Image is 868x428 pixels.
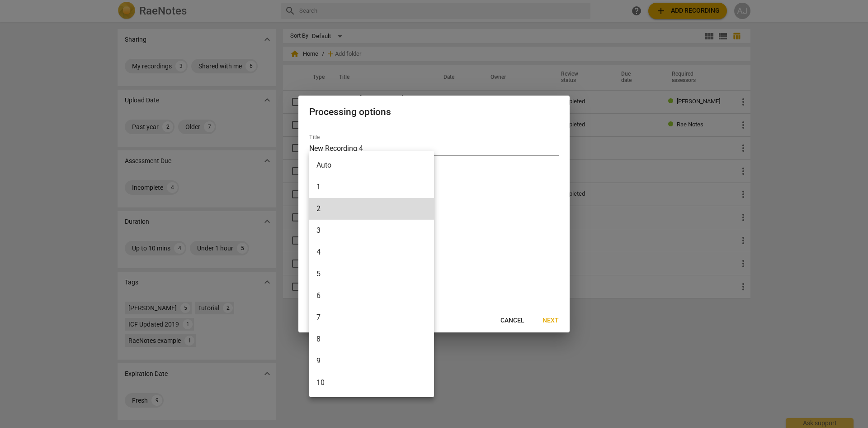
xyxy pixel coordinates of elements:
[309,220,434,241] li: 3
[309,263,434,285] li: 5
[309,328,434,350] li: 8
[309,154,434,176] li: Auto
[309,372,434,394] li: 10
[309,198,434,220] li: 2
[309,176,434,198] li: 1
[309,307,434,328] li: 7
[309,285,434,307] li: 6
[309,350,434,372] li: 9
[309,241,434,263] li: 4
